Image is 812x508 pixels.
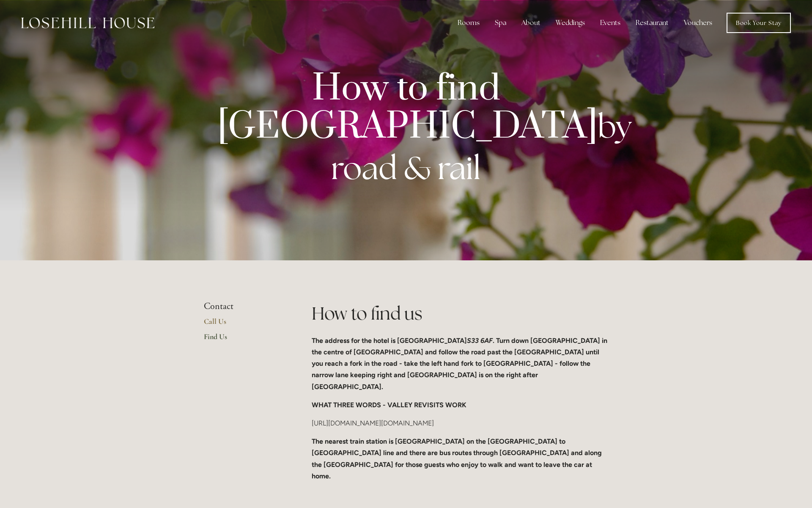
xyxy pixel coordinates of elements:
[515,14,547,31] div: About
[629,14,675,31] div: Restaurant
[312,417,608,429] p: [URL][DOMAIN_NAME][DOMAIN_NAME]
[677,14,719,31] a: Vouchers
[312,337,609,391] strong: The address for the hotel is [GEOGRAPHIC_DATA] . Turn down [GEOGRAPHIC_DATA] in the centre of [GE...
[312,301,608,326] h1: How to find us
[467,337,493,345] em: S33 6AF
[312,437,604,480] strong: The nearest train station is [GEOGRAPHIC_DATA] on the [GEOGRAPHIC_DATA] to [GEOGRAPHIC_DATA] line...
[21,17,154,28] img: Losehill House
[204,332,285,347] a: Find Us
[549,14,592,31] div: Weddings
[727,13,791,33] a: Book Your Stay
[331,105,632,188] strong: by road & rail
[217,72,595,188] p: How to find [GEOGRAPHIC_DATA]
[312,401,466,409] strong: WHAT THREE WORDS - VALLEY REVISITS WORK
[593,14,627,31] div: Events
[204,301,285,312] li: Contact
[204,317,285,332] a: Call Us
[488,14,513,31] div: Spa
[451,14,486,31] div: Rooms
